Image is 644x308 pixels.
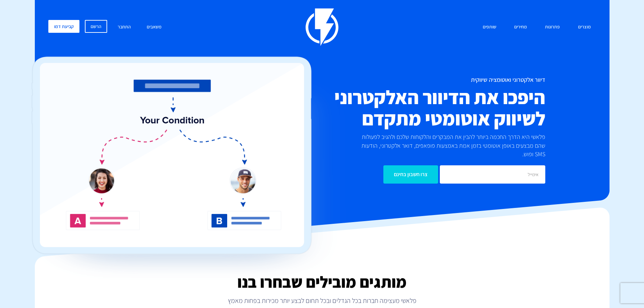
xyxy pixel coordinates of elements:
a: קביעת דמו [48,20,79,33]
p: פלאשי היא הדרך החכמה ביותר להבין את המבקרים והלקוחות שלכם ולהגיב לפעולות שהם מבצעים באופן אוטומטי... [350,133,545,159]
a: הרשם [85,20,107,33]
input: אימייל [440,165,545,184]
h2: מותגים מובילים שבחרו בנו [35,273,610,291]
h2: היפכו את הדיוור האלקטרוני לשיווק אוטומטי מתקדם [282,87,545,129]
input: צרו חשבון בחינם [383,165,438,184]
a: שותפים [478,20,501,34]
p: פלאשי מעצימה חברות בכל הגדלים ובכל תחום לבצע יותר מכירות בפחות מאמץ [35,296,610,305]
a: משאבים [142,20,167,34]
h1: דיוור אלקטרוני ואוטומציה שיווקית [282,76,545,83]
a: מוצרים [573,20,596,34]
a: התחבר [113,20,136,34]
a: מחירים [509,20,532,34]
a: פתרונות [540,20,565,34]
